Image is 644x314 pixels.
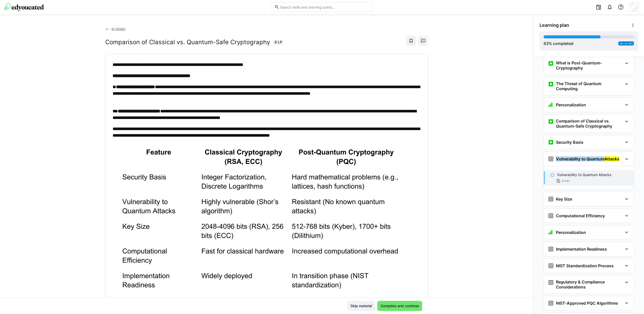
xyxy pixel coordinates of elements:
[279,5,370,9] input: Search skills and learning paths…
[556,247,607,252] h3: Implementation Readiness
[556,102,586,107] h3: Personalization
[604,156,619,161] msreadoutspan: Attacks
[544,41,549,46] span: 63
[377,301,422,311] button: Complete and continue
[556,140,583,145] h3: Security Basis
[275,40,282,45] span: 9 LP
[556,118,623,129] h3: Comparison of Classical vs. Quantum-Safe Cryptography
[111,27,125,31] span: AI-SEQ#2
[544,40,573,46] div: % completed
[556,156,619,161] msreadoutspan: Vulnerability to Quantum
[105,38,270,46] h2: Comparison of Classical vs. Quantum-Safe Cryptography
[556,197,572,202] h3: Key Size
[619,42,633,45] span: 10h 2m left
[557,172,611,177] p: Vulnerability to Quantum Attacks
[380,303,420,308] span: Complete and continue
[347,301,375,311] button: Skip material
[556,230,586,235] h3: Personalization
[540,22,569,28] span: Learning plan
[562,179,570,183] span: 6 min
[556,263,614,268] h3: NIST Standardization Process
[556,213,605,218] h3: Computational Efficiency
[350,303,373,308] span: Skip material
[556,279,623,289] h3: Regulatory & Compliance Considerations
[105,27,126,31] a: AI-SEQ#2
[556,60,623,70] h3: What is Post-Quantum-Cryptography
[556,301,618,306] h3: NIST-Approved PQC Algorithms
[556,81,623,91] h3: The Threat of Quantum Computing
